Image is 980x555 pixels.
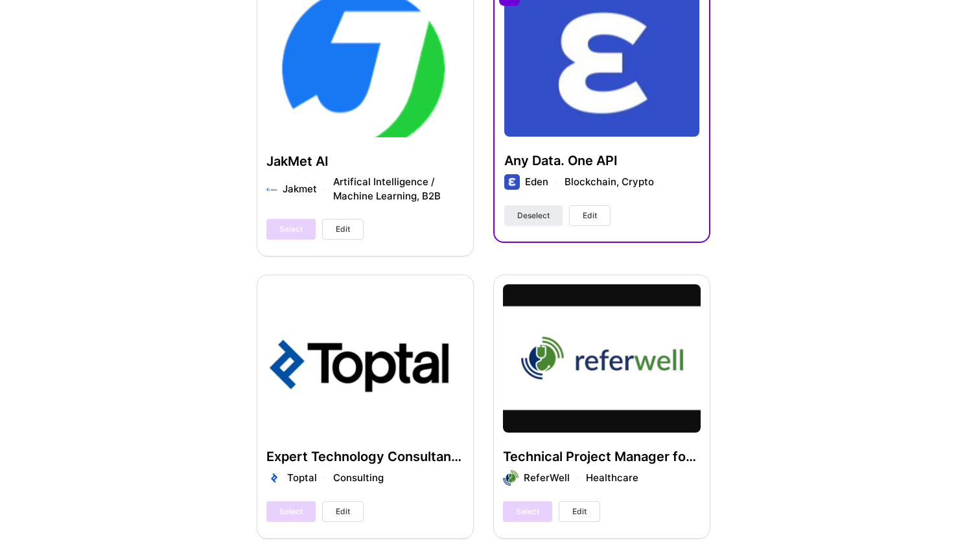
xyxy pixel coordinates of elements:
[583,210,597,221] span: Edit
[504,205,563,226] button: Deselect
[572,506,587,517] span: Edit
[322,219,364,240] button: Edit
[322,501,364,522] button: Edit
[569,205,611,226] button: Edit
[517,210,550,221] span: Deselect
[525,175,654,189] div: Eden Blockchain, Crypto
[504,174,520,190] img: Company logo
[559,501,600,522] button: Edit
[336,506,350,517] span: Edit
[504,152,699,169] h4: Any Data. One API
[555,182,558,183] img: divider
[336,223,350,235] span: Edit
